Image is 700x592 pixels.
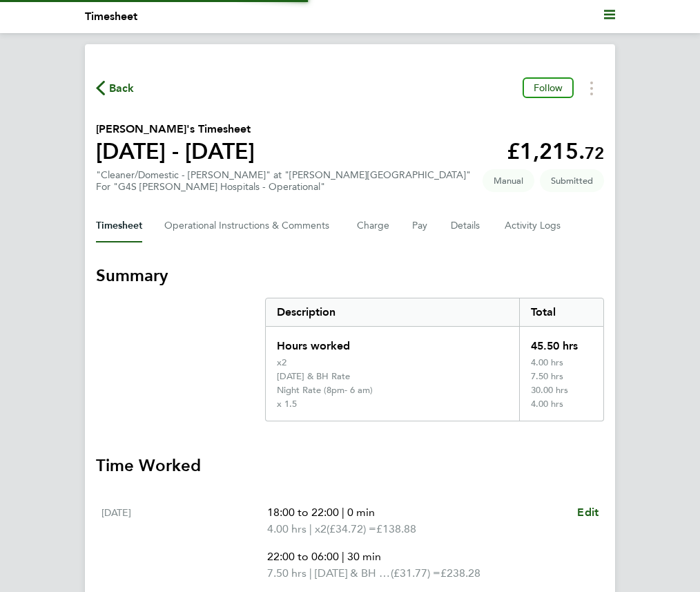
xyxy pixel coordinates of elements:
span: 72 [585,143,604,163]
div: 4.00 hrs [519,357,603,371]
span: Edit [577,506,599,519]
span: 4.00 hrs [267,522,307,535]
button: Details [451,209,483,242]
div: [DATE] & BH Rate [277,371,350,382]
h2: [PERSON_NAME]'s Timesheet [96,121,255,137]
span: Back [109,80,135,97]
span: This timesheet is Submitted. [540,169,604,192]
div: For "G4S [PERSON_NAME] Hospitals - Operational" [96,181,471,193]
button: Timesheets Menu [579,77,604,99]
span: This timesheet was manually created. [483,169,534,192]
div: Summary [265,298,604,421]
span: | [309,522,312,535]
app-decimal: £1,215. [507,138,604,164]
a: Edit [577,504,599,521]
div: 30.00 hrs [519,385,603,399]
span: x2 [315,521,327,537]
li: Timesheet [85,8,137,25]
span: | [342,506,344,519]
span: 0 min [347,506,375,519]
span: | [342,550,344,563]
span: | [309,566,312,580]
div: Total [519,298,603,326]
span: (£34.72) = [327,522,376,535]
div: 7.50 hrs [519,371,603,385]
div: 4.00 hrs [519,399,603,421]
span: [DATE] & BH Rate [315,565,391,582]
span: 18:00 to 22:00 [267,506,339,519]
button: Charge [357,209,390,242]
div: 45.50 hrs [519,327,603,357]
span: £238.28 [440,566,480,580]
h1: [DATE] - [DATE] [96,137,255,165]
span: Follow [534,82,563,94]
h3: Summary [96,265,604,287]
button: Back [96,79,135,97]
div: Description [266,298,519,326]
span: 30 min [347,550,381,563]
div: x 1.5 [277,399,297,410]
div: x2 [277,357,286,368]
span: £138.88 [376,522,416,535]
button: Timesheet [96,209,142,242]
div: "Cleaner/Domestic - [PERSON_NAME]" at "[PERSON_NAME][GEOGRAPHIC_DATA]" [96,169,471,193]
h3: Time Worked [96,455,604,477]
div: Hours worked [266,327,519,357]
button: Activity Logs [505,209,563,242]
button: Pay [412,209,429,242]
span: (£31.77) = [391,566,440,580]
span: 7.50 hrs [267,566,307,580]
button: Follow [523,77,574,98]
span: 22:00 to 06:00 [267,550,339,563]
div: [DATE] [101,504,267,582]
div: Night Rate (8pm- 6 am) [277,385,373,396]
button: Operational Instructions & Comments [164,209,335,242]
